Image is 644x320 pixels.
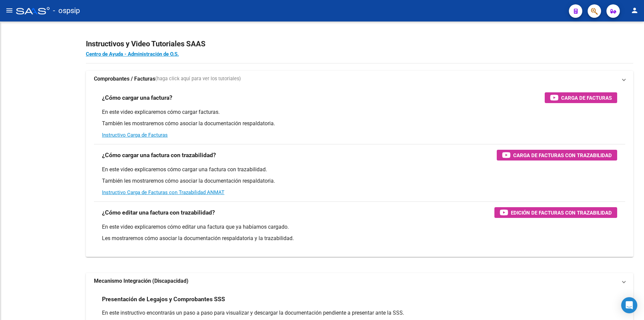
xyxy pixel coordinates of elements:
p: En este video explicaremos cómo cargar una factura con trazabilidad. [102,166,617,173]
mat-expansion-panel-header: Comprobantes / Facturas(haga click aquí para ver los tutoriales) [86,71,633,87]
button: Carga de Facturas [545,92,617,103]
div: Comprobantes / Facturas(haga click aquí para ver los tutoriales) [86,87,633,257]
button: Carga de Facturas con Trazabilidad [497,150,617,161]
p: En este video explicaremos cómo cargar facturas. [102,108,617,116]
h3: ¿Cómo cargar una factura con trazabilidad? [102,150,216,160]
span: Carga de Facturas [561,94,612,102]
mat-icon: menu [5,6,13,14]
p: También les mostraremos cómo asociar la documentación respaldatoria. [102,120,617,127]
strong: Mecanismo Integración (Discapacidad) [94,277,189,285]
span: (haga click aquí para ver los tutoriales) [155,75,241,83]
p: Les mostraremos cómo asociar la documentación respaldatoria y la trazabilidad. [102,235,617,242]
p: En este instructivo encontrarás un paso a paso para visualizar y descargar la documentación pendi... [102,309,617,317]
mat-icon: person [631,6,639,14]
span: Carga de Facturas con Trazabilidad [513,151,612,159]
strong: Comprobantes / Facturas [94,75,155,83]
h2: Instructivos y Video Tutoriales SAAS [86,38,633,50]
span: - ospsip [53,3,80,18]
span: Edición de Facturas con Trazabilidad [511,209,612,217]
mat-expansion-panel-header: Mecanismo Integración (Discapacidad) [86,273,633,289]
p: En este video explicaremos cómo editar una factura que ya habíamos cargado. [102,223,617,231]
div: Open Intercom Messenger [621,297,637,313]
p: También les mostraremos cómo asociar la documentación respaldatoria. [102,177,617,185]
h3: ¿Cómo editar una factura con trazabilidad? [102,208,215,217]
h3: Presentación de Legajos y Comprobantes SSS [102,294,225,304]
a: Instructivo Carga de Facturas con Trazabilidad ANMAT [102,189,224,195]
button: Edición de Facturas con Trazabilidad [494,207,617,218]
a: Centro de Ayuda - Administración de O.S. [86,51,179,57]
a: Instructivo Carga de Facturas [102,132,168,138]
h3: ¿Cómo cargar una factura? [102,93,172,102]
